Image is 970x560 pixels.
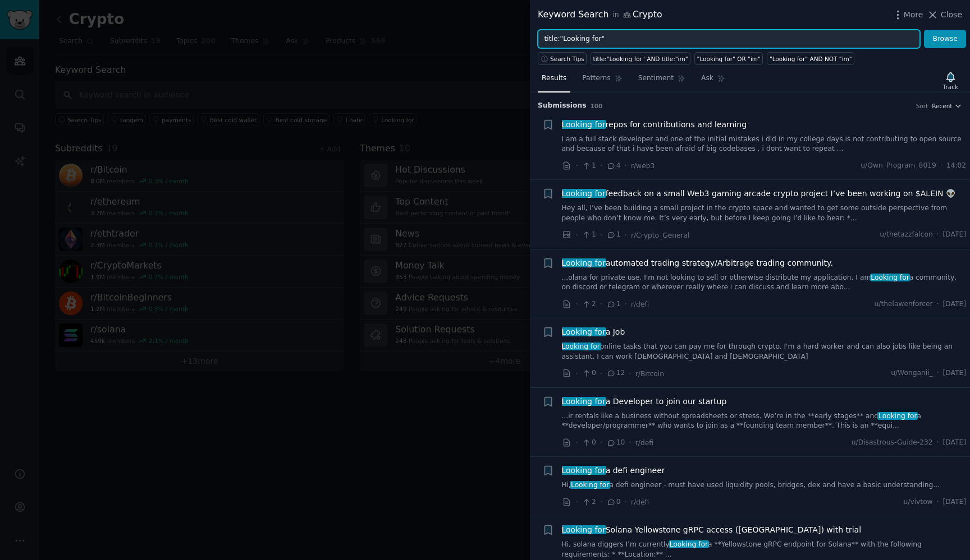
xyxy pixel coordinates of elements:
[562,480,967,490] a: Hi,Looking fora defi engineer - must have used liquidity pools, bridges, dex and have a basic und...
[892,9,923,21] button: More
[943,83,958,91] div: Track
[575,229,578,241] span: ·
[570,481,610,489] span: Looking for
[629,368,631,379] span: ·
[638,73,674,84] span: Sentiment
[939,69,962,92] button: Track
[582,368,596,378] span: 0
[877,412,918,420] span: Looking for
[635,439,653,447] span: r/defi
[600,496,602,508] span: ·
[562,465,665,476] span: a defi engineer
[550,55,584,63] span: Search Tips
[562,540,967,559] a: Hi, solana diggers I’m currentlyLooking fora **Yellowstone gRPC endpoint for Solana** with the fo...
[575,298,578,310] span: ·
[582,161,596,171] span: 1
[606,161,620,171] span: 4
[916,102,928,110] div: Sort
[562,326,625,338] span: a Job
[593,55,688,63] div: title:"Looking for" AND title:"im"
[927,9,962,21] button: Close
[562,396,727,408] a: Looking fora Developer to join our startup
[932,102,962,110] button: Recent
[562,257,833,269] a: Looking forautomated trading strategy/Arbitrage trading community.
[575,437,578,448] span: ·
[940,161,942,171] span: ·
[542,73,566,84] span: Results
[924,30,966,49] button: Browse
[561,466,607,475] span: Looking for
[538,8,662,22] div: Keyword Search Crypto
[582,497,596,507] span: 2
[937,438,939,448] span: ·
[946,161,966,171] span: 14:02
[606,299,620,309] span: 1
[561,258,607,267] span: Looking for
[932,102,952,110] span: Recent
[631,498,649,506] span: r/defi
[561,120,607,129] span: Looking for
[943,438,966,448] span: [DATE]
[606,497,620,507] span: 0
[562,188,956,200] a: Looking forfeedback on a small Web3 gaming arcade crypto project I’ve been working on $ALEIN 👽
[538,30,920,49] input: Try a keyword related to your business
[561,343,601,350] span: Looking for
[625,160,627,172] span: ·
[669,540,709,548] span: Looking for
[631,162,655,170] span: r/web3
[904,497,933,507] span: u/vivtow
[875,299,933,309] span: u/thelawenforcer
[904,9,923,21] span: More
[562,396,727,408] span: a Developer to join our startup
[770,55,852,63] div: "Looking for" AND NOT "im"
[562,524,862,536] span: Solana Yellowstone gRPC access ([GEOGRAPHIC_DATA]) with trial
[635,370,664,378] span: r/Bitcoin
[575,496,578,508] span: ·
[852,438,933,448] span: u/Disastrous-Guide-232
[943,299,966,309] span: [DATE]
[578,70,626,92] a: Patterns
[575,368,578,379] span: ·
[861,161,936,171] span: u/Own_Program_8019
[562,411,967,431] a: ...ir rentals like a business without spreadsheets or stress. We’re in the **early stages** andLo...
[937,368,939,378] span: ·
[941,9,962,21] span: Close
[606,438,625,448] span: 10
[606,230,620,240] span: 1
[582,230,596,240] span: 1
[582,73,610,84] span: Patterns
[562,257,833,269] span: automated trading strategy/Arbitrage trading community.
[562,326,625,338] a: Looking fora Job
[943,497,966,507] span: [DATE]
[937,497,939,507] span: ·
[600,229,602,241] span: ·
[697,55,761,63] div: "Looking for" OR "im"
[600,437,602,448] span: ·
[562,342,967,362] a: Looking foronline tasks that you can pay me for through crypto. I'm a hard worker and can also jo...
[562,119,747,131] span: repos for contributions and learning
[582,299,596,309] span: 2
[631,232,689,239] span: r/Crypto_General
[562,188,956,200] span: feedback on a small Web3 gaming arcade crypto project I’ve been working on $ALEIN 👽
[538,101,587,111] span: Submission s
[561,327,607,336] span: Looking for
[591,103,603,109] span: 100
[625,229,627,241] span: ·
[600,298,602,310] span: ·
[631,300,649,308] span: r/defi
[562,203,967,223] a: Hey all, I’ve been building a small project in the crypto space and wanted to get some outside pe...
[612,10,619,20] span: in
[767,52,854,65] a: "Looking for" AND NOT "im"
[561,189,607,198] span: Looking for
[562,524,862,536] a: Looking forSolana Yellowstone gRPC access ([GEOGRAPHIC_DATA]) with trial
[562,119,747,131] a: Looking forrepos for contributions and learning
[582,438,596,448] span: 0
[937,230,939,240] span: ·
[561,525,607,534] span: Looking for
[697,70,729,92] a: Ask
[561,397,607,406] span: Looking for
[694,52,763,65] a: "Looking for" OR "im"
[880,230,932,240] span: u/thetazzfalcon
[600,160,602,172] span: ·
[943,230,966,240] span: [DATE]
